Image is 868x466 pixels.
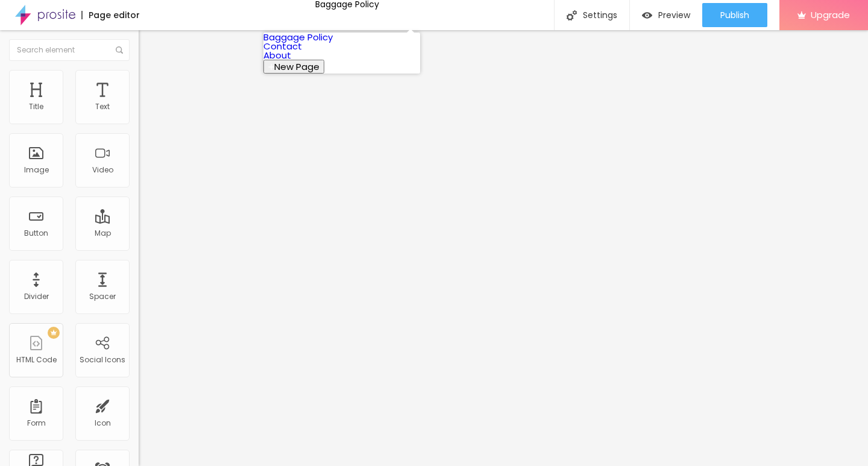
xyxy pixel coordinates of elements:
[95,102,110,111] div: Text
[263,40,302,52] a: Contact
[702,3,767,27] button: Publish
[263,49,291,61] a: About
[139,30,868,466] iframe: Editor
[92,166,113,174] div: Video
[95,419,111,427] div: Icon
[642,10,652,20] img: view-1.svg
[630,3,702,27] button: Preview
[263,31,333,43] a: Baggage Policy
[9,39,130,61] input: Search element
[720,10,749,20] span: Publish
[658,10,690,20] span: Preview
[567,10,577,20] img: Icone
[29,102,43,111] div: Title
[24,292,49,301] div: Divider
[24,166,49,174] div: Image
[89,292,116,301] div: Spacer
[24,229,48,238] div: Button
[81,11,140,19] div: Page editor
[27,419,46,427] div: Form
[811,10,850,20] span: Upgrade
[80,356,125,364] div: Social Icons
[16,356,57,364] div: HTML Code
[95,229,111,238] div: Map
[263,60,324,74] button: New Page
[116,46,123,54] img: Icone
[274,60,319,73] span: New Page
